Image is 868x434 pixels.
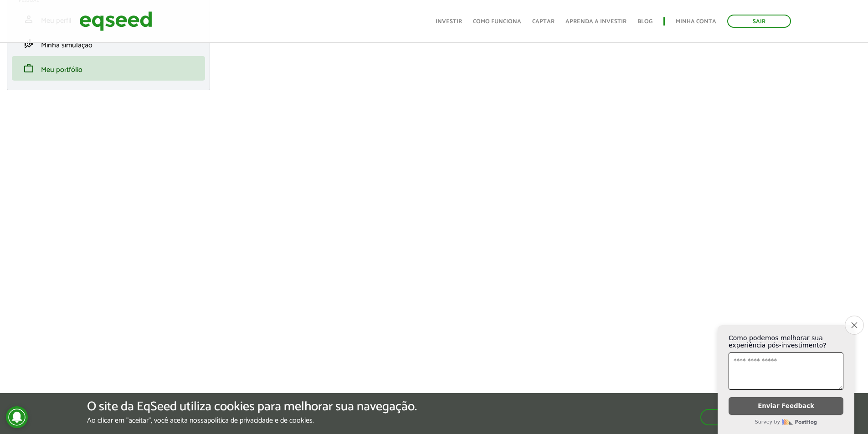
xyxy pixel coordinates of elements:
[12,56,205,81] li: Meu portfólio
[41,64,82,76] span: Meu portfólio
[207,417,313,424] a: política de privacidade e de cookies
[19,38,198,49] a: finance_modeMinha simulação
[727,15,791,28] a: Sair
[41,39,92,51] span: Minha simulação
[23,38,34,49] span: finance_mode
[565,19,627,25] a: Aprenda a investir
[676,19,716,25] a: Minha conta
[637,19,652,25] a: Blog
[700,409,781,425] button: Aceitar
[79,9,152,33] img: EqSeed
[87,400,417,414] h5: O site da EqSeed utiliza cookies para melhorar sua navegação.
[23,63,34,74] span: work
[19,63,198,74] a: workMeu portfólio
[532,19,555,25] a: Captar
[436,19,462,25] a: Investir
[12,31,205,56] li: Minha simulação
[473,19,521,25] a: Como funciona
[87,416,417,425] p: Ao clicar em "aceitar", você aceita nossa .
